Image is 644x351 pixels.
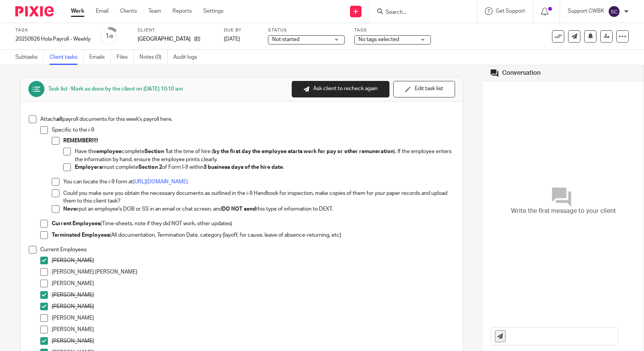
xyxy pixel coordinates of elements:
span: Get Support [496,8,525,14]
p: put an employee's DOB or SS in an email or chat screen, and this type of information to DEXT. [63,205,455,213]
span: [DATE] [224,36,240,42]
div: Conversation [502,69,540,77]
strong: 3 business days of the hire date [204,165,283,170]
strong: Section 2 [138,165,162,170]
div: 20250926 Hola Payroll - Weekly [15,35,90,43]
div: 1 [105,32,113,41]
a: Settings [203,7,223,15]
p: (Time-sheets, note if they did NOT work, other updates) [52,220,455,227]
p: [PERSON_NAME] [52,280,455,287]
p: [PERSON_NAME] [52,337,455,345]
p: [PERSON_NAME] [52,303,455,310]
input: Search [385,9,454,16]
strong: REMEMBER!!!! [63,138,98,143]
p: [GEOGRAPHIC_DATA] [138,35,191,43]
span: Not started [272,37,299,42]
a: Work [71,7,84,15]
a: Email [96,7,108,15]
label: Due by [224,27,258,33]
a: Files [117,50,134,65]
a: Client tasks [49,50,84,65]
p: Attach payroll documents for this week's payroll here. [40,115,455,123]
a: Notes (0) [140,50,168,65]
strong: send [244,206,256,212]
p: (All documentation, Termination Date, category [layoff, for cause, leave of absence-returning, etc] [52,231,455,239]
small: /8 [109,35,113,39]
label: Tags [354,27,431,33]
p: [PERSON_NAME] [52,257,455,264]
a: Reports [172,7,192,15]
p: Could you make sure you obtain the necessary documents as outlined in the i-9 Handbook for inspec... [63,190,455,205]
div: Task list · Mark as done by the client on [DATE] 10:10 am [48,85,183,93]
a: Team [148,7,161,15]
img: Pixie [15,6,54,16]
p: must complete of Form I-9 within . [75,163,455,171]
a: Audit logs [173,50,203,65]
a: Clients [120,7,137,15]
span: No tags selected [358,37,399,42]
p: Have the complete at the time of hire ( ). If the employee enters the information by hand, ensure... [75,148,455,163]
strong: DO NOT [222,206,243,212]
p: [PERSON_NAME] [PERSON_NAME] [52,268,455,276]
label: Client [138,27,214,33]
img: svg%3E [608,5,620,18]
label: Status [268,27,345,33]
a: Emails [89,50,111,65]
strong: Section 1 [145,149,168,154]
strong: Current Employees [52,221,100,226]
p: You can locate the i-9 form at [63,178,455,186]
button: Edit task list [393,81,455,97]
p: [PERSON_NAME] [52,314,455,322]
p: Current Employees [40,246,455,254]
p: [PERSON_NAME] [52,291,455,299]
p: Specific to the i-9 [52,126,455,134]
a: Subtasks [15,50,44,65]
label: Task [15,27,90,33]
button: Ask client to recheck again [292,81,389,97]
strong: Never [63,206,79,212]
span: Write the first message to your client [511,207,616,216]
strong: by the first day the employee starts work for pay or other remuneration [213,149,394,154]
strong: all [56,117,62,122]
a: [URL][DOMAIN_NAME] [133,179,188,185]
strong: employee [96,149,122,154]
strong: Terminated Employees [52,232,110,238]
p: [PERSON_NAME] [52,326,455,333]
p: Support CWBK [568,7,604,15]
strong: Employers [75,165,102,170]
